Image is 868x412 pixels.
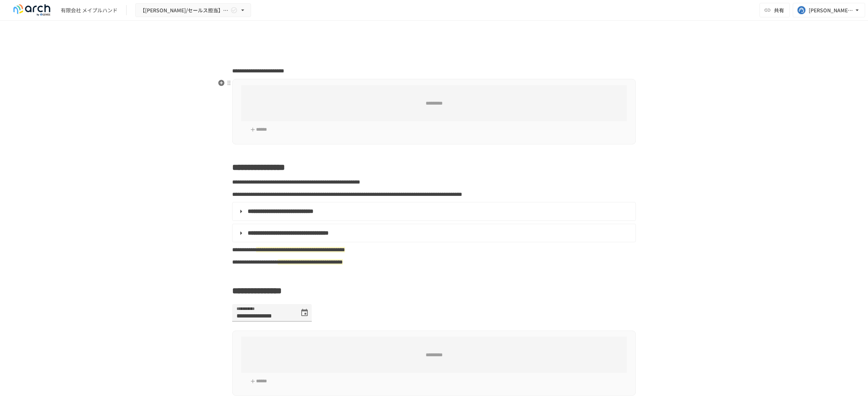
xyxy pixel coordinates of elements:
[809,6,854,15] div: [PERSON_NAME][EMAIL_ADDRESS][DOMAIN_NAME]
[135,3,251,17] button: 【[PERSON_NAME]/セールス担当】有限会社メイプルハンド様_初期設定サポート
[297,306,312,320] button: Choose date, selected date is 2025年9月2日
[793,3,865,17] button: [PERSON_NAME][EMAIL_ADDRESS][DOMAIN_NAME]
[9,4,55,16] img: logo-default@2x-9cf2c760.svg
[759,3,790,17] button: 共有
[61,7,118,14] div: 有限会社 メイプルハンド
[140,6,229,15] span: 【[PERSON_NAME]/セールス担当】有限会社メイプルハンド様_初期設定サポート
[774,6,784,14] span: 共有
